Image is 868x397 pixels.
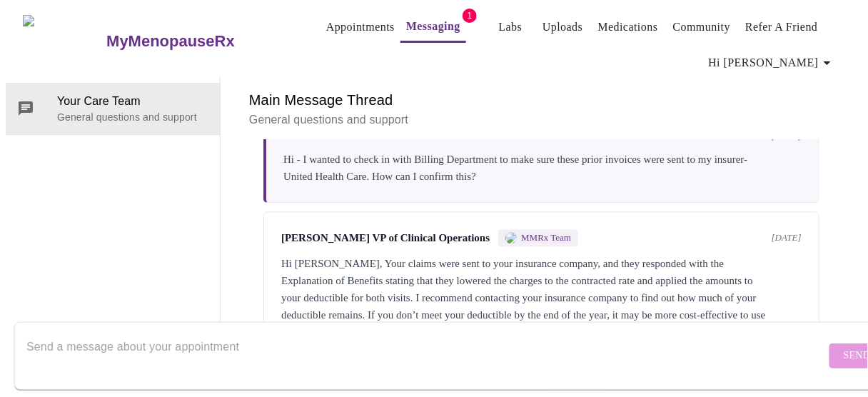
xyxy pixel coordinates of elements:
span: [DATE] [772,232,802,243]
button: Messaging [400,12,466,43]
button: Medications [592,13,664,41]
textarea: Send a message about your appointment [26,333,826,378]
a: Labs [499,17,523,37]
span: MMRx Team [521,232,571,243]
a: Appointments [326,17,395,37]
a: Medications [598,17,658,37]
button: Hi [PERSON_NAME] [703,49,842,77]
img: MyMenopauseRx Logo [23,15,105,69]
span: 1 [463,9,477,23]
a: Uploads [542,17,583,37]
a: Community [673,17,731,37]
div: Your Care TeamGeneral questions and support [6,83,220,134]
span: Hi [PERSON_NAME] [709,53,836,73]
button: Refer a Friend [740,13,824,41]
a: Refer a Friend [745,17,818,37]
div: Hi [PERSON_NAME], Your claims were sent to your insurance company, and they responded with the Ex... [281,255,802,341]
h3: MyMenopauseRx [106,32,235,51]
button: Uploads [537,13,589,41]
button: Appointments [321,13,400,41]
h6: Main Message Thread [249,89,834,111]
div: Hi - I wanted to check in with Billing Department to make sure these prior invoices were sent to ... [283,151,802,185]
button: Community [667,13,737,41]
img: MMRX [505,232,517,243]
a: Messaging [406,16,460,36]
a: MyMenopauseRx [105,16,292,66]
p: General questions and support [249,111,834,129]
span: [PERSON_NAME] VP of Clinical Operations [281,232,490,244]
span: Your Care Team [57,93,208,110]
p: General questions and support [57,110,208,124]
button: Labs [488,13,533,41]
